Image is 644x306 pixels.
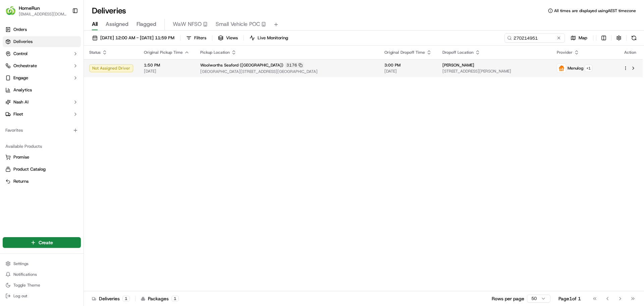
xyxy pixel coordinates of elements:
[200,50,230,55] span: Pickup Location
[579,35,587,41] span: Map
[47,114,81,119] a: Powered byPylon
[92,20,98,28] span: All
[13,27,27,33] span: Orders
[23,64,110,71] div: Start new chat
[258,35,288,41] span: Live Monitoring
[3,270,81,279] button: Notifications
[3,24,81,35] a: Orders
[173,20,202,28] span: WaW NFSO
[89,50,101,55] span: Status
[5,178,78,184] a: Returns
[13,39,33,45] span: Deliveries
[4,95,54,107] a: 📗Knowledge Base
[442,50,474,55] span: Dropoff Location
[3,125,81,136] div: Favorites
[13,282,40,288] span: Toggle Theme
[623,50,637,55] div: Action
[13,111,23,117] span: Fleet
[3,3,69,19] button: HomeRunHomeRun[EMAIL_ADDRESS][DOMAIN_NAME]
[3,109,81,120] button: Fleet
[3,48,81,59] button: Control
[114,66,122,74] button: Start new chat
[17,43,121,50] input: Got a question? Start typing here...
[442,69,546,74] span: [STREET_ADDRESS][PERSON_NAME]
[3,164,81,175] button: Product Catalog
[13,261,29,266] span: Settings
[285,62,304,68] div: 3176
[13,154,29,160] span: Promise
[13,99,29,105] span: Nash AI
[568,33,590,43] button: Map
[554,8,636,13] span: All times are displayed using AEST timezone
[183,33,209,43] button: Filters
[13,75,28,81] span: Engage
[3,291,81,301] button: Log out
[23,71,85,76] div: We're available if you need us!
[226,35,238,41] span: Views
[558,295,581,302] div: Page 1 of 1
[137,20,156,28] span: Flagged
[63,97,108,104] span: API Documentation
[7,98,12,103] div: 📗
[13,272,37,277] span: Notifications
[629,33,639,43] button: Refresh
[92,295,130,302] div: Deliveries
[141,295,179,302] div: Packages
[13,178,29,184] span: Returns
[13,87,32,93] span: Analytics
[13,63,37,69] span: Orchestrate
[100,35,174,41] span: [DATE] 12:00 AM - [DATE] 11:59 PM
[5,5,16,16] img: HomeRun
[3,36,81,47] a: Deliveries
[92,5,126,16] h1: Deliveries
[557,50,573,55] span: Provider
[144,50,183,55] span: Original Pickup Time
[122,296,130,302] div: 1
[106,20,128,28] span: Assigned
[3,280,81,290] button: Toggle Theme
[5,166,78,172] a: Product Catalog
[19,5,40,11] button: HomeRun
[215,33,241,43] button: Views
[384,62,432,68] span: 3:00 PM
[504,33,565,43] input: Type to search
[442,62,474,68] span: [PERSON_NAME]
[3,73,81,83] button: Engage
[5,154,78,160] a: Promise
[492,295,524,302] p: Rows per page
[200,69,374,74] span: [GEOGRAPHIC_DATA][STREET_ADDRESS][GEOGRAPHIC_DATA]
[216,20,260,28] span: Small Vehicle POC
[200,62,283,68] span: Woolworths Seaford ([GEOGRAPHIC_DATA])
[39,239,53,246] span: Create
[3,259,81,268] button: Settings
[557,64,566,73] img: justeat_logo.png
[194,35,206,41] span: Filters
[19,11,67,17] button: [EMAIL_ADDRESS][DOMAIN_NAME]
[89,33,177,43] button: [DATE] 12:00 AM - [DATE] 11:59 PM
[568,65,583,71] span: Menulog
[13,293,27,299] span: Log out
[7,27,122,38] p: Welcome 👋
[3,141,81,152] div: Available Products
[57,98,62,103] div: 💻
[13,51,28,57] span: Control
[3,176,81,187] button: Returns
[144,69,190,74] span: [DATE]
[3,60,81,71] button: Orchestrate
[7,64,19,76] img: 1736555255976-a54dd68f-1ca7-489b-9aae-adbdc363a1c4
[54,95,110,107] a: 💻API Documentation
[144,62,190,68] span: 1:50 PM
[13,97,51,104] span: Knowledge Base
[585,64,592,72] button: +1
[3,85,81,95] a: Analytics
[3,152,81,163] button: Promise
[171,296,179,302] div: 1
[3,97,81,107] button: Nash AI
[7,7,20,20] img: Nash
[3,237,81,248] button: Create
[247,33,291,43] button: Live Monitoring
[384,69,432,74] span: [DATE]
[13,166,46,172] span: Product Catalog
